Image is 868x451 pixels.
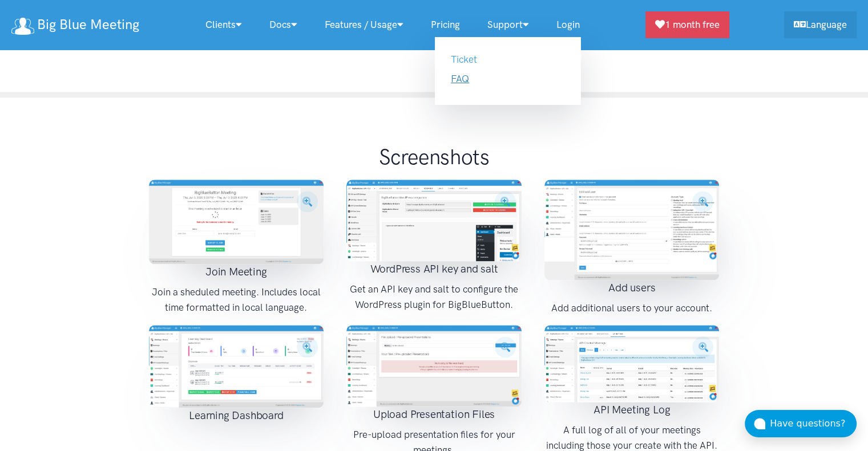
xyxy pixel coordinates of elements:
img: logo [11,18,34,35]
a: Language [784,11,857,38]
img: Upload Presentation Files [346,325,522,407]
img: WordPress API key and salt [346,180,522,261]
a: Add users [544,223,720,234]
h4: Add users [544,280,720,296]
div: Have questions? [770,416,857,431]
a: Docs [256,13,311,37]
a: Features / Usage [311,13,417,37]
a: API Meeting Log [544,357,720,368]
h4: API Meeting Log [544,402,720,418]
img: Join Meeting [149,180,324,264]
h4: Join Meeting [149,264,324,280]
a: FAQ [451,73,469,84]
a: Support [474,13,543,37]
a: Clients [192,13,256,37]
h1: Screenshots [248,143,620,170]
p: Join a sheduled meeting. Includes local time formatted in local language. [149,285,324,315]
a: Join Meeting [149,215,324,226]
p: Add additional users to your account. [544,300,720,316]
a: Big Blue Meeting [11,13,139,37]
p: Get an API key and salt to configure the WordPress plugin for BigBlueButton. [346,282,522,312]
a: Upload Presentation Files [346,359,522,371]
button: Have questions? [745,410,857,437]
img: API Meeting Log [544,325,720,402]
h4: Learning Dashboard [149,408,324,424]
h4: WordPress API key and salt [346,261,522,277]
a: Ticket [451,54,477,65]
a: WordPress API key and salt [346,214,522,225]
a: Learning Dashboard [149,359,324,371]
a: Login [543,13,594,37]
h4: Upload Presentation Files [346,407,522,422]
a: Pricing [417,13,474,37]
img: Add users [544,180,720,280]
a: 1 month free [645,11,729,38]
img: Learning Dashboard [149,325,324,408]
